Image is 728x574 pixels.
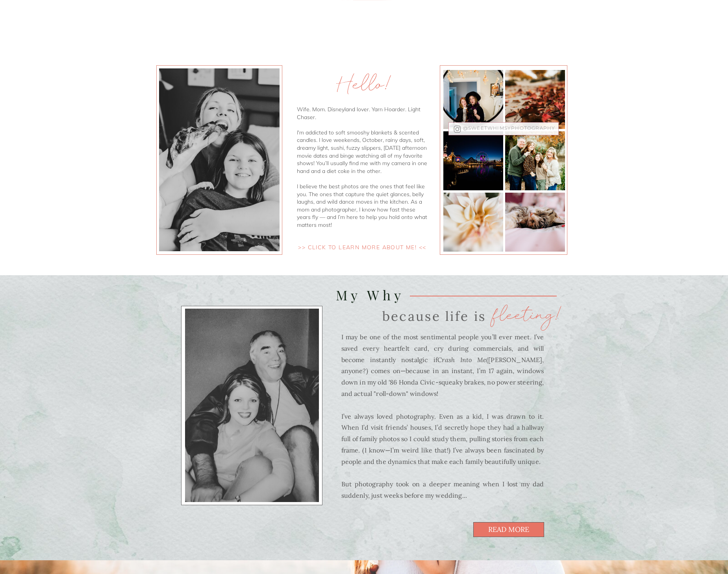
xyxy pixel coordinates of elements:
[336,285,423,296] h2: my Why
[476,306,577,326] h3: fleeting!
[437,356,486,364] i: Crash Into Me
[300,73,428,94] h2: Hello!
[291,244,433,251] a: >> click to learn more about me! <<
[453,125,556,132] a: @sweetwhimsyphotography
[297,106,428,238] p: Wife. Mom. Disneyland lover. Yarn Hoarder. Light Chaser. I'm addicted to soft smooshy blankets & ...
[473,522,544,537] a: read more
[341,331,544,516] p: I may be one of the most sentimental people you’ll ever meet. I’ve saved every heartfelt card, cr...
[488,526,529,533] span: read more
[374,309,495,331] h3: because life is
